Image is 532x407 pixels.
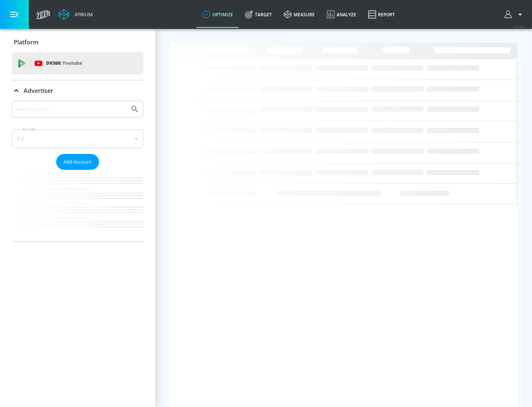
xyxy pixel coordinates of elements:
a: Atrium [58,9,93,20]
span: v 4.25.2 [514,24,525,28]
a: Analyze [321,1,362,28]
a: optimize [197,1,239,28]
div: Platform [12,32,143,53]
div: Advertiser [12,101,143,242]
p: DV360: [46,59,82,67]
div: Atrium [72,11,93,18]
p: Platform [14,38,38,46]
label: Sort By [21,127,37,132]
span: Add Account [64,158,92,166]
div: Advertiser [12,80,143,101]
a: Report [362,1,401,28]
a: Target [239,1,278,28]
div: A-Z [12,129,143,148]
p: Youtube [62,59,82,67]
div: DV360: Youtube [12,52,143,74]
input: Search by name [15,104,127,114]
button: Add Account [56,154,99,170]
nav: list of Advertiser [12,170,143,242]
a: measure [278,1,321,28]
p: Advertiser [24,87,53,95]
